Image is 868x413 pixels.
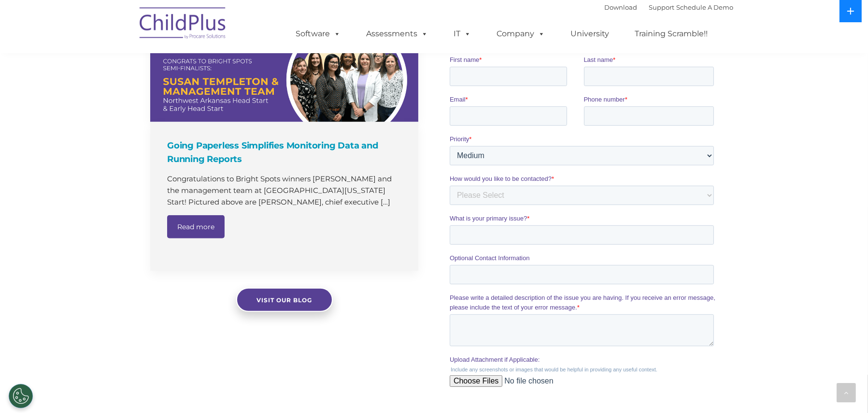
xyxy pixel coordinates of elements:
[561,24,619,44] a: University
[167,173,404,208] p: Congratulations to Bright Spots winners [PERSON_NAME] and the management team at [GEOGRAPHIC_DATA...
[236,288,333,312] a: Visit our blog
[286,24,351,44] a: Software
[444,24,481,44] a: IT
[167,215,225,238] a: Read more
[167,139,404,166] h4: Going Paperless Simplifies Monitoring Data and Running Reports
[357,24,438,44] a: Assessments
[487,24,555,44] a: Company
[135,0,231,49] img: ChildPlus by Procare Solutions
[649,3,675,11] a: Support
[626,24,718,44] a: Training Scramble!!
[605,3,638,11] a: Download
[677,3,734,11] a: Schedule A Demo
[605,3,734,11] font: |
[256,296,312,304] span: Visit our blog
